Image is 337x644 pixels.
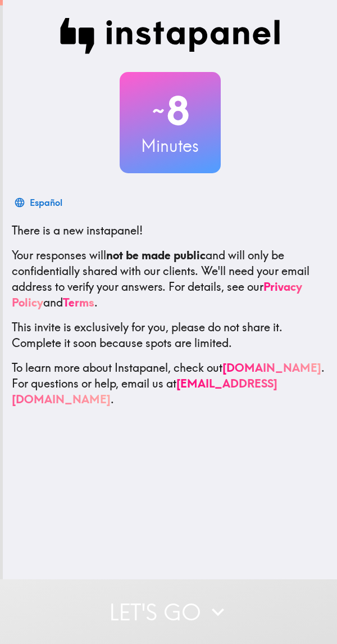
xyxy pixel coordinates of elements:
[12,376,277,406] a: [EMAIL_ADDRESS][DOMAIN_NAME]
[120,134,221,157] h3: Minutes
[222,361,321,375] a: [DOMAIN_NAME]
[12,223,143,237] span: There is a new instapanel!
[106,248,206,262] b: not be made public
[60,18,280,54] img: Instapanel
[63,295,94,309] a: Terms
[12,319,328,351] p: This invite is exclusively for you, please do not share it. Complete it soon because spots are li...
[120,88,221,134] h2: 8
[12,247,328,310] p: Your responses will and will only be confidentially shared with our clients. We'll need your emai...
[30,195,62,210] div: Español
[12,360,328,407] p: To learn more about Instapanel, check out . For questions or help, email us at .
[12,280,302,309] a: Privacy Policy
[12,191,67,214] button: Español
[151,94,166,128] span: ~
